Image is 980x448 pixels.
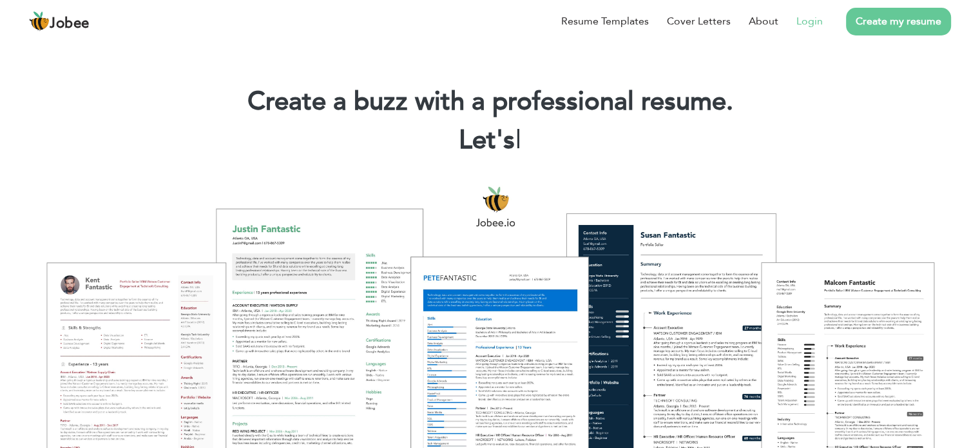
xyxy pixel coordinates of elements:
[749,14,778,29] a: About
[19,124,961,157] h2: Let's
[515,122,521,158] span: |
[846,8,951,35] a: Create my resume
[29,11,50,32] img: jobee.io
[29,11,90,32] a: Jobee
[50,17,90,31] span: Jobee
[561,14,649,29] a: Resume Templates
[667,14,731,29] a: Cover Letters
[796,14,823,29] a: Login
[19,85,961,119] h1: Create a buzz with a professional resume.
